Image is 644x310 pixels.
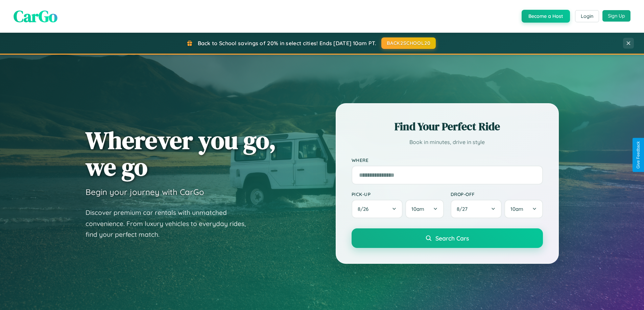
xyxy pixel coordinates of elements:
label: Where [352,157,543,163]
button: 8/27 [451,200,502,218]
button: 8/26 [352,200,403,218]
h1: Wherever you go, we go [86,127,276,180]
span: 8 / 27 [457,206,471,212]
h3: Begin your journey with CarGo [86,187,204,197]
h2: Find Your Perfect Ride [352,119,543,134]
button: 10am [405,200,444,218]
span: 8 / 26 [358,206,372,212]
label: Pick-up [352,191,444,197]
button: Search Cars [352,228,543,248]
button: BACK2SCHOOL20 [381,37,436,49]
span: 10am [411,206,424,212]
button: Become a Host [522,10,570,23]
span: Back to School savings of 20% in select cities! Ends [DATE] 10am PT. [198,40,376,47]
button: Sign Up [602,10,630,22]
span: CarGo [14,5,57,27]
p: Discover premium car rentals with unmatched convenience. From luxury vehicles to everyday rides, ... [86,207,255,240]
button: Login [575,10,599,22]
span: 10am [510,206,523,212]
span: Search Cars [435,234,469,242]
button: 10am [504,200,543,218]
div: Give Feedback [636,141,641,169]
p: Book in minutes, drive in style [352,137,543,147]
label: Drop-off [451,191,543,197]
